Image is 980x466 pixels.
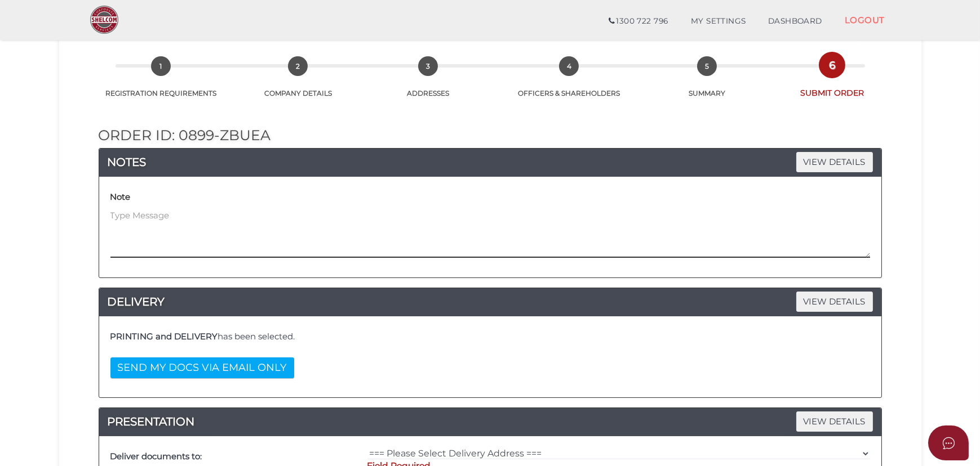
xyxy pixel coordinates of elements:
[99,293,881,311] h4: DELIVERY
[362,69,495,98] a: 3ADDRESSES
[680,10,757,33] a: MY SETTINGS
[822,55,842,75] span: 6
[757,10,833,33] a: DASHBOARD
[796,152,873,172] span: VIEW DETAILS
[99,293,881,311] a: DELIVERYVIEW DETAILS
[110,331,218,342] b: PRINTING and DELIVERY
[151,56,171,76] span: 1
[87,69,235,98] a: 1REGISTRATION REQUIREMENTS
[597,10,679,33] a: 1300 722 796
[833,8,896,32] a: LOGOUT
[288,56,308,76] span: 2
[559,56,579,76] span: 4
[418,56,438,76] span: 3
[796,411,873,431] span: VIEW DETAILS
[110,192,131,202] h4: Note
[928,425,969,460] button: Open asap
[697,56,717,76] span: 5
[644,69,771,98] a: 5SUMMARY
[99,128,882,144] h2: Order ID: 0899-ZbUea
[99,153,881,171] h4: NOTES
[99,153,881,171] a: NOTESVIEW DETAILS
[99,413,881,431] h4: PRESENTATION
[234,69,362,98] a: 2COMPANY DETAILS
[771,68,893,98] a: 6SUBMIT ORDER
[110,357,294,378] button: SEND MY DOCS VIA EMAIL ONLY
[110,451,202,461] b: Deliver documents to:
[99,413,881,431] a: PRESENTATIONVIEW DETAILS
[796,292,873,311] span: VIEW DETAILS
[494,69,644,98] a: 4OFFICERS & SHAREHOLDERS
[110,332,870,342] h4: has been selected.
